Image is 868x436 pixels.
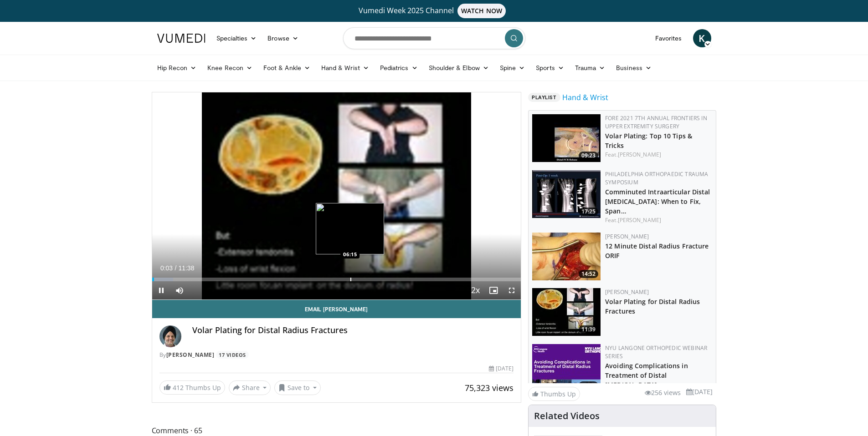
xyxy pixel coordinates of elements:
button: Pause [152,281,170,299]
a: 11:39 [532,288,601,336]
a: Favorites [650,29,688,47]
a: 12 Minute Distal Radius Fracture ORIF [605,242,709,260]
button: Share [229,380,271,395]
a: Volar Plating for Distal Radius Fractures [605,297,700,315]
span: 11:39 [579,325,598,334]
a: [PERSON_NAME] [166,351,215,359]
a: [PERSON_NAME] [605,233,649,240]
span: 09:23 [579,152,598,160]
a: 09:23 [532,114,601,162]
a: Business [611,59,657,77]
h4: Related Videos [534,411,600,421]
button: Fullscreen [503,281,521,299]
video-js: Video Player [152,92,521,300]
a: Hand & Wrist [562,92,608,103]
a: 14:52 [532,233,601,280]
a: 89:06 [532,344,601,392]
a: Thumbs Up [528,387,580,401]
a: Hip Recon [152,59,202,77]
span: 17:25 [579,208,598,216]
div: [DATE] [489,365,514,373]
span: 14:52 [579,270,598,278]
a: 412 Thumbs Up [159,380,225,395]
span: 11:38 [178,264,194,272]
li: 256 views [645,388,681,398]
input: Search topics, interventions [343,27,525,49]
a: Comminuted Intraarticular Distal [MEDICAL_DATA]: When to Fix, Span… [605,188,710,215]
li: [DATE] [686,387,713,397]
a: Vumedi Week 2025 ChannelWATCH NOW [159,4,710,18]
a: Philadelphia Orthopaedic Trauma Symposium [605,170,708,186]
button: Mute [170,281,189,299]
a: Spine [494,59,530,77]
img: c2d76d2b-32a1-47bf-abca-1a9f3ed4a02e.150x105_q85_crop-smart_upscale.jpg [532,170,601,218]
span: 0:03 [160,264,173,272]
a: 17:25 [532,170,601,218]
img: Avatar [159,325,181,347]
button: Enable picture-in-picture mode [484,281,503,299]
img: VuMedi Logo [157,34,205,43]
a: Email [PERSON_NAME] [152,300,521,318]
a: NYU Langone Orthopedic Webinar Series [605,344,707,360]
a: Pediatrics [375,59,423,77]
a: 17 Videos [216,351,249,359]
a: K [693,29,711,47]
span: 412 [173,383,184,392]
span: WATCH NOW [457,4,506,18]
div: Feat. [605,151,712,159]
a: Foot & Ankle [258,59,316,77]
a: Avoiding Complications in Treatment of Distal [MEDICAL_DATA] - [GEOGRAPHIC_DATA]… [605,361,688,399]
div: Progress Bar [152,278,521,281]
a: Knee Recon [202,59,258,77]
img: image.jpeg [316,203,384,254]
h4: Volar Plating for Distal Radius Fractures [192,325,514,335]
img: 99621ec1-f93f-4954-926a-d628ad4370b3.jpg.150x105_q85_crop-smart_upscale.jpg [532,233,601,280]
a: Specialties [211,29,262,47]
a: Trauma [570,59,611,77]
span: 75,323 views [465,382,514,393]
a: Sports [530,59,570,77]
a: FORE 2021 7th Annual Frontiers in Upper Extremity Surgery [605,114,707,130]
a: [PERSON_NAME] [618,151,661,158]
span: Playlist [528,93,560,102]
a: [PERSON_NAME] [605,288,649,296]
img: 75c8731b-05a3-46df-8fdd-6b672161d66d.jpg.150x105_q85_crop-smart_upscale.jpg [532,344,601,392]
button: Playback Rate [466,281,484,299]
div: By [159,351,514,359]
a: Browse [262,29,304,47]
a: Shoulder & Elbow [423,59,494,77]
img: 9bf9c83f-2ac3-48a9-810f-d3344e3bf381.150x105_q85_crop-smart_upscale.jpg [532,114,601,162]
a: [PERSON_NAME] [618,216,661,224]
a: Hand & Wrist [316,59,375,77]
img: Vumedi-_volar_plating_100006814_3.jpg.150x105_q85_crop-smart_upscale.jpg [532,288,601,336]
span: 89:06 [579,381,598,390]
span: / [175,264,177,272]
button: Save to [274,380,321,395]
div: Feat. [605,216,712,224]
a: Volar Plating: Top 10 Tips & Tricks [605,132,692,150]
